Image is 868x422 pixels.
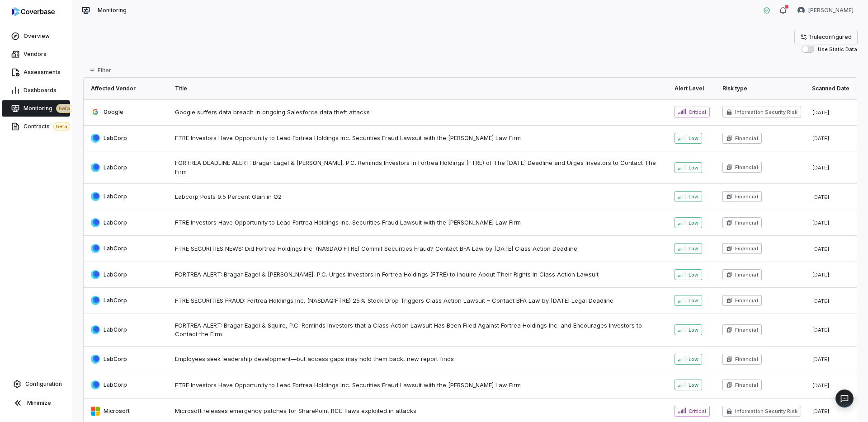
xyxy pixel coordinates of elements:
span: Financial [735,271,758,278]
span: beta [53,122,70,131]
span: Dashboards [24,87,57,94]
span: Low [689,297,698,304]
span: Financial [735,381,758,389]
span: [DATE] [812,327,830,333]
span: [DATE] [812,356,830,362]
span: [DATE] [812,298,830,304]
span: Contracts [24,122,70,131]
span: Vendors [24,51,47,58]
a: Overview [2,28,70,44]
span: LabCorp [104,381,127,389]
span: [DATE] [812,194,830,200]
span: LabCorp [104,219,127,226]
span: [DATE] [812,164,830,171]
span: [DATE] [812,246,830,252]
span: Critical [689,408,706,415]
button: Darwin Alvarez avatar[PERSON_NAME] [792,4,859,17]
th: Title [170,78,669,99]
span: Critical [689,108,706,116]
span: [PERSON_NAME] [808,7,854,14]
span: Employees seek leadership development—but access gaps may hold them back, new report finds [175,355,664,364]
span: Monitoring [98,7,127,14]
a: Dashboards [2,82,70,98]
button: Use Static Data [802,46,814,53]
span: Labcorp Posts 9.5 Percent Gain in Q2 [175,192,664,202]
th: Risk type [717,78,807,99]
span: Low [689,135,698,142]
span: LabCorp [104,297,127,304]
span: Low [689,381,698,389]
span: beta [56,104,73,113]
span: FTRE Investors Have Opportunity to Lead Fortrea Holdings Inc. Securities Fraud Lawsuit with the [... [175,134,664,143]
span: LabCorp [104,271,127,278]
span: FTRE SECURITIES NEWS: Did Fortrea Holdings Inc. (NASDAQ:FTRE) Commit Securities Fraud? Contact BF... [175,244,664,253]
span: Minimize [27,399,51,407]
span: LabCorp [104,135,127,142]
span: Financial [735,297,758,304]
span: [DATE] [812,135,830,141]
span: [DATE] [812,382,830,389]
span: FORTREA ALERT: Bragar Eagel & [PERSON_NAME], P.C. Urges Investors in Fortrea Holdings (FTRE) to I... [175,270,664,279]
span: Monitoring [24,104,73,113]
span: Use Static Data [818,46,857,53]
a: Monitoringbeta [2,100,70,117]
span: Financial [735,135,758,142]
span: Financial [735,245,758,252]
span: Low [689,219,698,226]
span: LabCorp [104,193,127,200]
span: Google [104,108,123,116]
a: Configuration [4,376,68,392]
span: FTRE Investors Have Opportunity to Lead Fortrea Holdings Inc. Securities Fraud Lawsuit with the [... [175,218,664,227]
span: LabCorp [104,245,127,252]
span: FTRE Investors Have Opportunity to Lead Fortrea Holdings Inc. Securities Fraud Lawsuit with the [... [175,381,664,390]
a: Assessments [2,64,70,80]
span: Information Security Risk [735,408,797,415]
span: Financial [735,219,758,226]
span: Financial [735,356,758,363]
span: Low [689,271,698,278]
span: Low [689,356,698,363]
span: Filter [98,67,111,74]
span: LabCorp [104,356,127,363]
span: Microsoft releases emergency patches for SharePoint RCE flaws exploited in attacks [175,407,664,416]
button: Filter [83,64,117,77]
span: Low [689,193,698,200]
span: FTRE SECURITIES FRAUD: Fortrea Holdings Inc. (NASDAQ:FTRE) 25% Stock Drop Triggers Class Action L... [175,296,664,305]
span: Configuration [25,380,62,388]
th: Alert Level [669,78,717,99]
span: Information Security Risk [735,108,797,116]
span: Low [689,326,698,333]
a: Contractsbeta [2,118,70,135]
span: LabCorp [104,326,127,333]
span: FORTREA DEADLINE ALERT: Bragar Eagel & [PERSON_NAME], P.C. Reminds Investors in Fortrea Holdings ... [175,159,664,176]
img: logo-D7KZi-bG.svg [12,7,55,16]
span: Overview [24,33,50,40]
span: Assessments [24,69,61,76]
span: [DATE] [812,272,830,278]
span: [DATE] [812,220,830,226]
a: 1ruleconfigured [795,30,857,44]
th: Scanned Date [807,78,857,99]
span: Financial [735,326,758,333]
button: Minimize [4,394,68,412]
span: Low [689,245,698,252]
span: Low [689,164,698,171]
span: FORTREA ALERT: Bragar Eagel & Squire, P.C. Reminds Investors that a Class Action Lawsuit Has Been... [175,321,664,339]
span: Financial [735,164,758,171]
span: LabCorp [104,164,127,171]
img: Darwin Alvarez avatar [797,7,805,14]
a: Vendors [2,46,70,62]
span: Microsoft [104,408,130,415]
span: 1 rule configured [809,33,852,41]
th: Affected Vendor [84,78,170,99]
span: [DATE] [812,408,830,414]
span: [DATE] [812,109,830,116]
span: Google suffers data breach in ongoing Salesforce data theft attacks [175,108,664,117]
span: Financial [735,193,758,200]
